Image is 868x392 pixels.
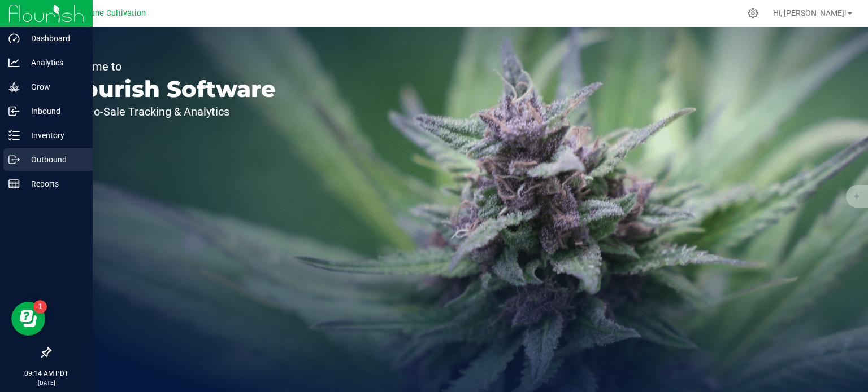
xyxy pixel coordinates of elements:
[8,105,20,117] inline-svg: Inbound
[8,33,20,44] inline-svg: Dashboard
[5,378,88,387] p: [DATE]
[20,32,88,45] p: Dashboard
[746,8,760,19] div: Manage settings
[20,104,88,118] p: Inbound
[20,80,88,94] p: Grow
[20,153,88,166] p: Outbound
[5,368,88,378] p: 09:14 AM PDT
[61,106,276,117] p: Seed-to-Sale Tracking & Analytics
[8,81,20,93] inline-svg: Grow
[61,78,276,100] p: Flourish Software
[11,302,45,336] iframe: Resource center
[33,300,47,314] iframe: Resource center unread badge
[85,8,146,18] span: Dune Cultivation
[8,130,20,141] inline-svg: Inventory
[773,8,847,17] span: Hi, [PERSON_NAME]!
[8,178,20,190] inline-svg: Reports
[20,177,88,191] p: Reports
[61,61,276,72] p: Welcome to
[8,57,20,68] inline-svg: Analytics
[8,154,20,165] inline-svg: Outbound
[20,129,88,142] p: Inventory
[20,56,88,69] p: Analytics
